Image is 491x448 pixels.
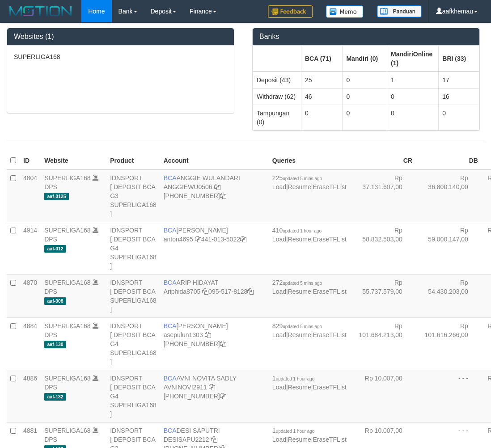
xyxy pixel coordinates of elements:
[272,322,322,330] span: 829
[276,429,315,434] span: updated 1 hour ago
[416,317,482,370] td: Rp 101.616.266,00
[272,322,347,338] span: | |
[350,152,416,169] th: CR
[160,317,269,370] td: [PERSON_NAME] [PHONE_NUMBER]
[350,274,416,317] td: Rp 55.737.579,00
[44,297,66,305] span: aaf-008
[106,169,160,222] td: IDNSPORT [ DEPOSIT BCA G3 SUPERLIGA168 ]
[377,5,422,17] img: panduan.png
[160,152,269,169] th: Account
[350,317,416,370] td: Rp 101.684.213,00
[439,88,479,105] td: 16
[439,72,479,89] td: 17
[268,5,313,18] img: Feedback.jpg
[272,279,347,295] span: | |
[272,375,347,391] span: | |
[41,274,106,317] td: DPS
[160,274,269,317] td: ARIP HIDAYAT 095-517-8128
[20,317,41,370] td: 4884
[272,288,286,295] a: Load
[164,236,193,243] a: anton4695
[416,152,482,169] th: DB
[44,245,66,253] span: aaf-012
[283,228,322,233] span: updated 1 hour ago
[387,46,439,72] th: Group: activate to sort column ascending
[41,317,106,370] td: DPS
[313,288,346,295] a: EraseTFList
[259,33,473,41] h3: Banks
[343,105,387,130] td: 0
[416,370,482,422] td: - - -
[326,5,364,18] img: Button%20Memo.svg
[20,370,41,422] td: 4886
[269,152,350,169] th: Queries
[301,46,343,72] th: Group: activate to sort column ascending
[387,105,439,130] td: 0
[211,436,217,443] a: Copy DESISAPU2212 to clipboard
[44,227,91,234] a: SUPERLIGA168
[160,370,269,422] td: AVNI NOVITA SADLY [PHONE_NUMBER]
[41,222,106,274] td: DPS
[164,427,177,434] span: BCA
[240,236,246,243] a: Copy 4410135022 to clipboard
[416,169,482,222] td: Rp 36.800.140,00
[288,436,311,443] a: Resume
[44,193,69,200] span: aaf-0125
[313,183,346,190] a: EraseTFList
[313,236,346,243] a: EraseTFList
[272,279,322,286] span: 272
[164,174,177,182] span: BCA
[160,169,269,222] td: ANGGIE WULANDARI [PHONE_NUMBER]
[350,222,416,274] td: Rp 58.832.503,00
[202,288,208,295] a: Copy Ariphida8705 to clipboard
[106,222,160,274] td: IDNSPORT [ DEPOSIT BCA G4 SUPERLIGA168 ]
[343,46,387,72] th: Group: activate to sort column ascending
[272,227,322,234] span: 410
[416,222,482,274] td: Rp 59.000.147,00
[272,427,347,443] span: | |
[44,341,66,348] span: aaf-130
[220,340,226,347] a: Copy 4062281875 to clipboard
[195,236,201,243] a: Copy anton4695 to clipboard
[14,33,227,41] h3: Websites (1)
[313,436,346,443] a: EraseTFList
[253,88,301,105] td: Withdraw (62)
[253,105,301,130] td: Tampungan (0)
[301,105,343,130] td: 0
[343,72,387,89] td: 0
[272,331,286,338] a: Load
[272,227,347,243] span: | |
[164,279,177,286] span: BCA
[313,331,346,338] a: EraseTFList
[439,46,479,72] th: Group: activate to sort column ascending
[288,236,311,243] a: Resume
[106,274,160,317] td: IDNSPORT [ DEPOSIT BCA SUPERLIGA168 ]
[44,427,91,434] a: SUPERLIGA168
[164,288,201,295] a: Ariphida8705
[20,169,41,222] td: 4804
[350,370,416,422] td: Rp 10.007,00
[164,384,207,391] a: AVNINOVI2911
[44,174,91,182] a: SUPERLIGA168
[41,169,106,222] td: DPS
[20,222,41,274] td: 4914
[106,370,160,422] td: IDNSPORT [ DEPOSIT BCA G4 SUPERLIGA168 ]
[209,384,215,391] a: Copy AVNINOVI2911 to clipboard
[253,72,301,89] td: Deposit (43)
[416,274,482,317] td: Rp 54.430.203,00
[247,288,254,295] a: Copy 0955178128 to clipboard
[283,176,322,181] span: updated 5 mins ago
[44,393,66,401] span: aaf-132
[7,4,75,18] img: MOTION_logo.png
[220,393,226,400] a: Copy 4062280135 to clipboard
[288,384,311,391] a: Resume
[164,436,209,443] a: DESISAPU2212
[220,192,226,199] a: Copy 4062213373 to clipboard
[343,88,387,105] td: 0
[106,317,160,370] td: IDNSPORT [ DEPOSIT BCA G4 SUPERLIGA168 ]
[288,183,311,190] a: Resume
[20,152,41,169] th: ID
[272,384,286,391] a: Load
[272,427,315,434] span: 1
[106,152,160,169] th: Product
